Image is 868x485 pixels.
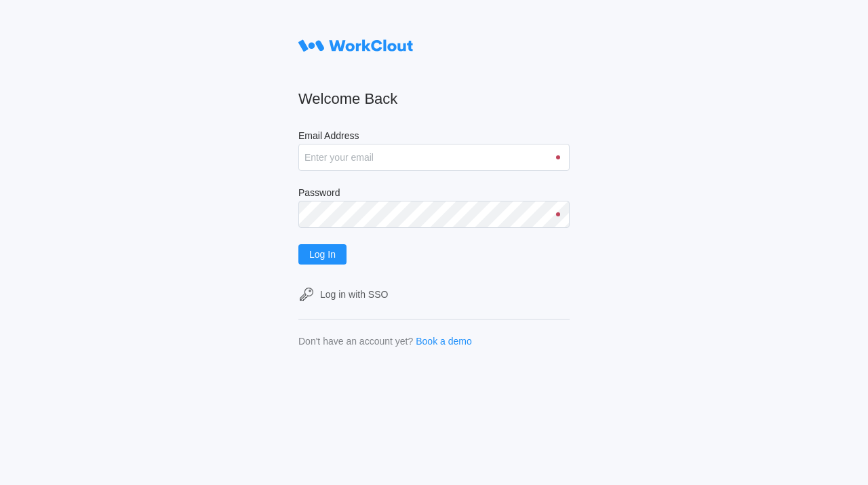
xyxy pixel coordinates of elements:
[298,187,570,201] label: Password
[298,130,570,144] label: Email Address
[320,289,388,300] div: Log in with SSO
[298,286,570,303] a: Log in with SSO
[416,336,472,347] a: Book a demo
[298,144,570,171] input: Enter your email
[309,250,336,259] span: Log In
[298,90,570,109] h2: Welcome Back
[298,244,347,265] button: Log In
[298,336,413,347] div: Don't have an account yet?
